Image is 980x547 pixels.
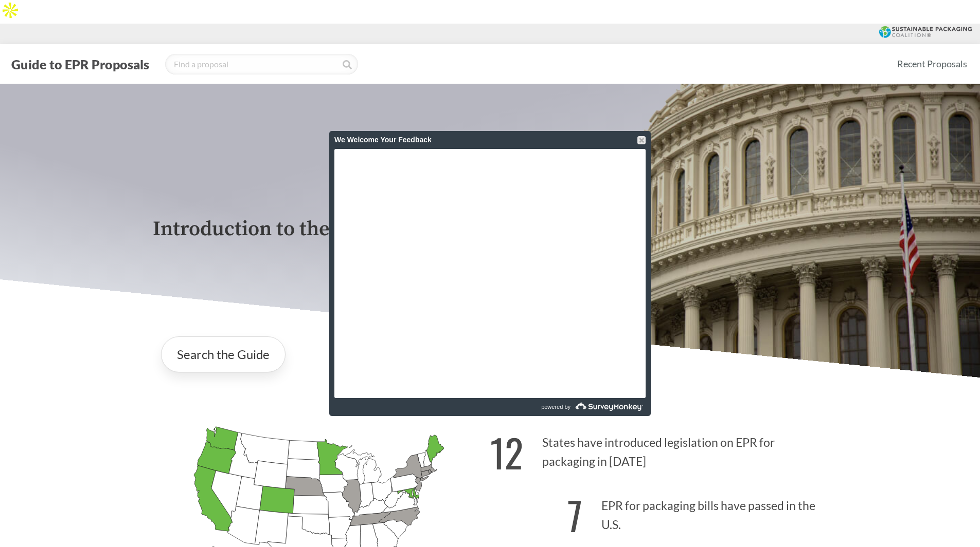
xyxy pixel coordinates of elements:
[334,131,646,149] div: We Welcome Your Feedback
[8,56,152,72] button: Guide to EPR Proposals
[165,54,358,74] input: Find a proposal
[541,398,571,416] span: powered by
[153,218,828,241] p: Introduction to the Guide for EPR Proposals
[161,336,286,372] a: Search the Guide
[491,398,646,416] a: powered by
[893,52,972,76] a: Recent Proposals
[490,424,523,481] strong: 12
[567,486,582,543] strong: 7
[490,418,828,481] p: States have introduced legislation on EPR for packaging in [DATE]
[490,481,828,544] p: EPR for packaging bills have passed in the U.S.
